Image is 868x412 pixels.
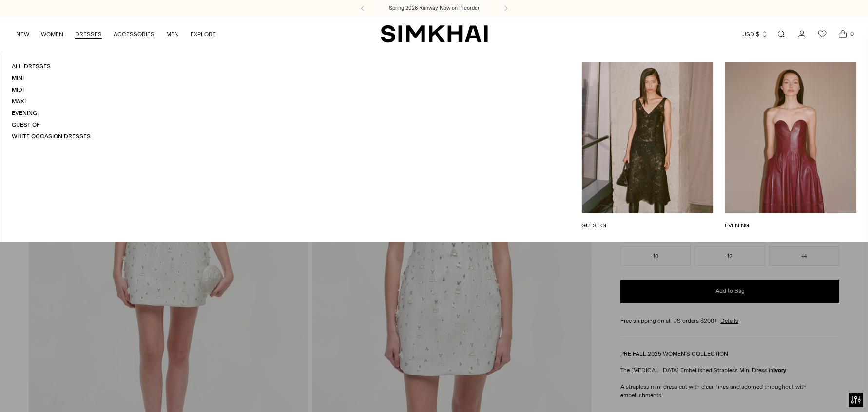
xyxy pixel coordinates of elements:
[389,4,480,12] a: Spring 2026 Runway, Now on Preorder
[772,24,791,44] a: Open search modal
[833,24,852,44] a: Open cart modal
[792,24,811,44] a: Go to the account page
[381,24,488,43] a: SIMKHAI
[812,24,832,44] a: Wishlist
[191,23,216,45] a: EXPLORE
[41,23,63,45] a: WOMEN
[848,29,856,38] span: 0
[16,23,29,45] a: NEW
[114,23,154,45] a: ACCESSORIES
[166,23,179,45] a: MEN
[742,23,768,45] button: USD $
[75,23,102,45] a: DRESSES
